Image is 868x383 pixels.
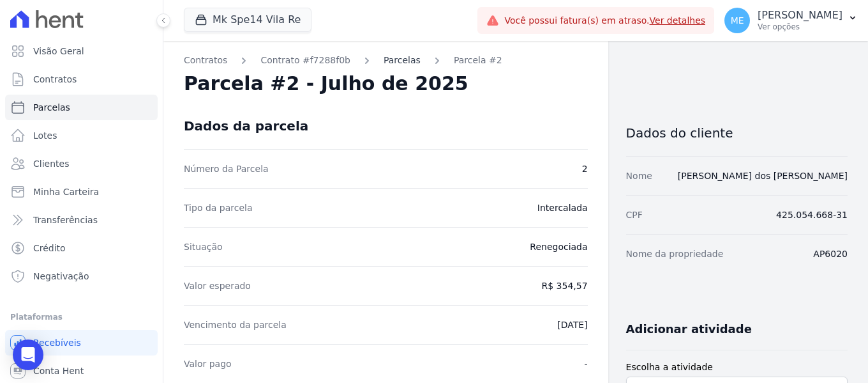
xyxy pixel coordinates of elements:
a: Lotes [5,123,158,148]
button: Mk Spe14 Vila Re [184,8,311,32]
div: Plataformas [10,309,153,325]
dd: 425.054.668-31 [776,208,848,221]
span: ME [731,16,744,25]
span: Contratos [33,73,77,86]
a: Contrato #f7288f0b [260,54,350,67]
dd: - [585,357,588,370]
a: Contratos [5,66,158,92]
span: Crédito [33,242,66,254]
p: Ver opções [758,22,842,32]
span: Negativação [33,270,89,283]
dd: Renegociada [530,240,587,253]
button: ME [PERSON_NAME] Ver opções [714,3,868,38]
a: Clientes [5,151,158,176]
dt: Nome [626,169,652,182]
a: Recebíveis [5,330,158,356]
span: Conta Hent [33,364,84,377]
span: Recebíveis [33,336,81,349]
p: [PERSON_NAME] [758,9,842,22]
a: Crédito [5,235,158,261]
a: [PERSON_NAME] dos [PERSON_NAME] [678,171,848,181]
span: Você possui fatura(s) em atraso. [504,14,705,27]
div: Open Intercom Messenger [13,340,43,370]
dd: R$ 354,57 [542,279,588,292]
dd: 2 [582,162,588,175]
dt: Valor pago [184,357,232,370]
span: Minha Carteira [33,185,99,198]
dd: [DATE] [557,318,587,331]
span: Clientes [33,157,69,170]
h3: Adicionar atividade [626,322,752,337]
dt: Número da Parcela [184,162,269,175]
a: Ver detalhes [650,15,706,26]
span: Visão Geral [33,45,84,58]
h2: Parcela #2 - Julho de 2025 [184,72,468,95]
dt: Situação [184,240,223,253]
dt: Valor esperado [184,279,251,292]
a: Parcelas [384,54,421,67]
dd: Intercalada [537,201,588,214]
div: Dados da parcela [184,118,308,134]
a: Visão Geral [5,38,158,64]
span: Lotes [33,129,57,142]
nav: Breadcrumb [184,54,588,67]
dd: AP6020 [813,247,848,260]
a: Minha Carteira [5,179,158,205]
dt: CPF [626,208,643,221]
dt: Vencimento da parcela [184,318,287,331]
a: Negativação [5,263,158,289]
a: Contratos [184,54,227,67]
dt: Nome da propriedade [626,247,724,260]
a: Parcela #2 [454,54,502,67]
span: Transferências [33,214,98,226]
span: Parcelas [33,101,70,114]
a: Transferências [5,207,158,233]
dt: Tipo da parcela [184,201,253,214]
label: Escolha a atividade [626,361,848,374]
a: Parcelas [5,95,158,120]
h3: Dados do cliente [626,125,848,141]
